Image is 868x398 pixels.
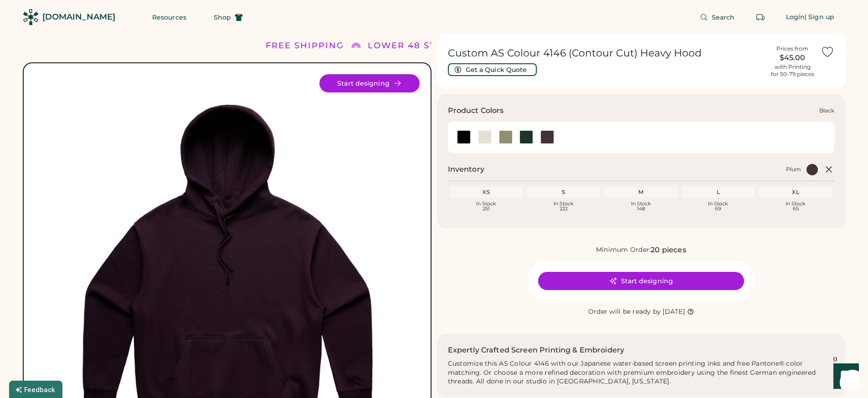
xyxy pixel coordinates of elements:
div: Prices from [776,45,808,52]
button: Start designing [319,74,420,92]
div: In Stock 69 [683,201,754,211]
div: In Stock 65 [760,201,831,211]
div: XS [452,189,522,196]
div: S [529,189,599,196]
button: Get a Quick Quote [448,63,537,76]
div: Customize this AS Colour 4146 with our Japanese water-based screen printing inks and free Pantone... [448,359,835,387]
button: Retrieve an order [751,8,770,26]
div: Login [786,13,805,22]
div: Minimum Order: [596,245,651,255]
div: Plum [786,166,801,173]
button: Resources [141,8,197,26]
button: Search [689,8,746,26]
div: In Stock 251 [452,201,522,211]
div: L [683,189,754,196]
div: LOWER 48 STATES [368,40,460,52]
div: M [606,189,676,196]
div: In Stock 222 [529,201,599,211]
h3: Product Colors [448,105,504,116]
div: [DATE] [663,307,685,316]
div: $45.00 [770,52,815,63]
h1: Custom AS Colour 4146 (Contour Cut) Heavy Hood [448,47,765,60]
span: Search [712,14,735,20]
iframe: Front Chat [825,357,864,396]
div: Order will be ready by [588,307,661,316]
div: [DOMAIN_NAME] [42,11,115,23]
h2: Inventory [448,164,484,175]
div: 20 pieces [651,245,686,255]
div: FREE SHIPPING [266,40,344,52]
div: XL [760,189,831,196]
button: Shop [203,8,254,26]
img: Rendered Logo - Screens [23,9,39,25]
h2: Expertly Crafted Screen Printing & Embroidery [448,345,625,356]
button: Start designing [538,272,744,290]
div: | Sign up [805,13,834,22]
div: with Printing for 50-79 pieces [771,63,814,78]
span: Shop [214,14,231,20]
div: Black [819,107,834,114]
div: In Stock 148 [606,201,676,211]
